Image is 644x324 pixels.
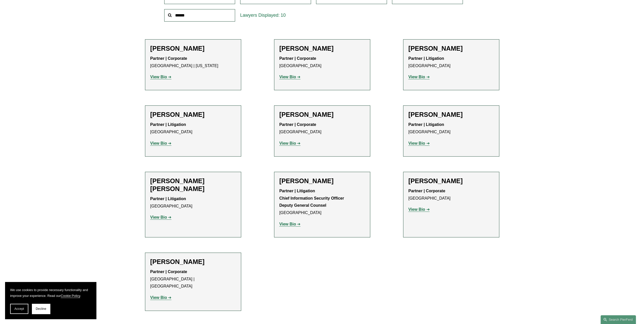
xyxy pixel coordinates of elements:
[150,141,167,145] strong: View Bio
[279,45,365,52] h2: [PERSON_NAME]
[408,111,494,119] h2: [PERSON_NAME]
[10,287,91,299] p: We use cookies to provide necessary functionality and improve your experience. Read our .
[279,177,365,185] h2: [PERSON_NAME]
[279,196,344,208] strong: Chief Information Security Officer Deputy General Counsel
[408,189,445,193] strong: Partner | Corporate
[14,307,24,311] span: Accept
[150,295,167,300] strong: View Bio
[150,195,236,210] p: [GEOGRAPHIC_DATA]
[150,55,236,70] p: [GEOGRAPHIC_DATA] | [US_STATE]
[279,141,301,145] a: View Bio
[279,189,315,193] strong: Partner | Litigation
[279,122,316,127] strong: Partner | Corporate
[150,215,172,219] a: View Bio
[408,45,494,52] h2: [PERSON_NAME]
[279,187,365,217] p: [GEOGRAPHIC_DATA]
[150,258,236,266] h2: [PERSON_NAME]
[279,75,301,79] a: View Bio
[150,177,236,193] h2: [PERSON_NAME] [PERSON_NAME]
[408,141,425,145] strong: View Bio
[150,215,167,219] strong: View Bio
[600,315,636,324] a: Search this site
[150,75,167,79] strong: View Bio
[279,222,296,226] strong: View Bio
[408,207,425,212] strong: View Bio
[408,56,444,61] strong: Partner | Litigation
[279,56,316,61] strong: Partner | Corporate
[408,121,494,136] p: [GEOGRAPHIC_DATA]
[150,197,186,201] strong: Partner | Litigation
[5,282,96,319] section: Cookie banner
[150,56,187,61] strong: Partner | Corporate
[279,75,296,79] strong: View Bio
[36,307,46,311] span: Decline
[408,187,494,202] p: [GEOGRAPHIC_DATA]
[408,75,425,79] strong: View Bio
[408,177,494,185] h2: [PERSON_NAME]
[150,121,236,136] p: [GEOGRAPHIC_DATA]
[61,294,80,298] a: Cookie Policy
[279,222,301,226] a: View Bio
[150,111,236,119] h2: [PERSON_NAME]
[150,141,172,145] a: View Bio
[279,141,296,145] strong: View Bio
[150,295,172,300] a: View Bio
[10,304,28,314] button: Accept
[408,122,444,127] strong: Partner | Litigation
[279,55,365,70] p: [GEOGRAPHIC_DATA]
[150,268,236,290] p: [GEOGRAPHIC_DATA] | [GEOGRAPHIC_DATA]
[150,45,236,52] h2: [PERSON_NAME]
[408,75,430,79] a: View Bio
[281,13,286,18] span: 10
[32,304,50,314] button: Decline
[150,122,186,127] strong: Partner | Litigation
[408,207,430,212] a: View Bio
[408,141,430,145] a: View Bio
[279,111,365,119] h2: [PERSON_NAME]
[408,55,494,70] p: [GEOGRAPHIC_DATA]
[279,121,365,136] p: [GEOGRAPHIC_DATA]
[150,270,187,274] strong: Partner | Corporate
[150,75,172,79] a: View Bio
